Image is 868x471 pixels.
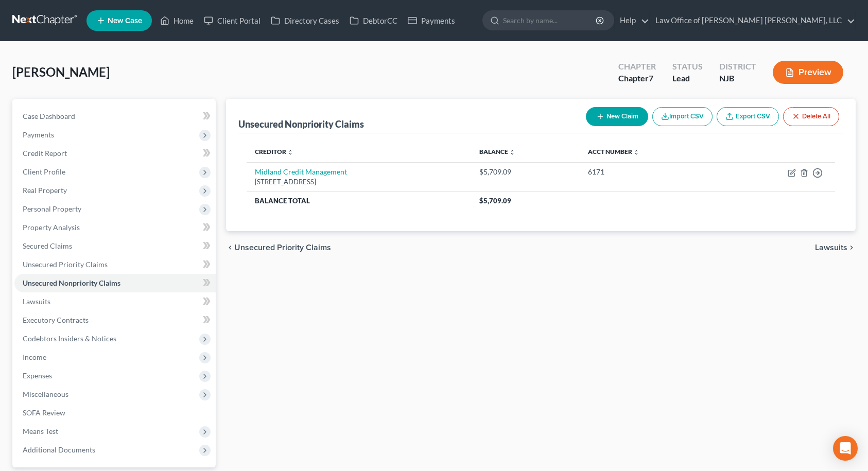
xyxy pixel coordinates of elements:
[255,167,347,176] a: Midland Credit Management
[773,61,843,84] button: Preview
[649,73,653,83] span: 7
[23,390,68,398] span: Miscellaneous
[672,73,703,84] div: Lead
[586,107,648,126] button: New Claim
[717,107,779,126] a: Export CSV
[23,112,75,120] span: Case Dashboard
[23,149,67,158] span: Credit Report
[23,353,46,361] span: Income
[847,243,856,252] i: chevron_right
[199,11,266,30] a: Client Portal
[226,243,331,252] button: chevron_left Unsecured Priority Claims
[650,11,855,30] a: Law Office of [PERSON_NAME] [PERSON_NAME], LLC
[652,107,713,126] button: Import CSV
[403,11,460,30] a: Payments
[23,316,89,324] span: Executory Contracts
[23,408,65,417] span: SOFA Review
[815,243,856,252] button: Lawsuits chevron_right
[719,61,756,73] div: District
[287,149,293,155] i: unfold_more
[14,292,216,311] a: Lawsuits
[266,11,344,30] a: Directory Cases
[23,130,54,139] span: Payments
[23,223,80,232] span: Property Analysis
[23,186,67,195] span: Real Property
[672,61,703,73] div: Status
[23,371,52,380] span: Expenses
[255,177,463,187] div: [STREET_ADDRESS]
[815,243,847,252] span: Lawsuits
[255,148,293,155] a: Creditor unfold_more
[238,118,364,130] div: Unsecured Nonpriority Claims
[503,11,597,30] input: Search by name...
[23,334,116,343] span: Codebtors Insiders & Notices
[14,107,216,126] a: Case Dashboard
[479,197,511,205] span: $5,709.09
[588,167,712,177] div: 6171
[479,148,515,155] a: Balance unfold_more
[479,167,571,177] div: $5,709.09
[108,17,142,25] span: New Case
[23,427,58,435] span: Means Test
[14,311,216,329] a: Executory Contracts
[14,237,216,255] a: Secured Claims
[247,191,471,210] th: Balance Total
[14,144,216,163] a: Credit Report
[23,204,81,213] span: Personal Property
[344,11,403,30] a: DebtorCC
[23,167,65,176] span: Client Profile
[618,73,656,84] div: Chapter
[12,64,110,79] span: [PERSON_NAME]
[155,11,199,30] a: Home
[14,404,216,422] a: SOFA Review
[14,274,216,292] a: Unsecured Nonpriority Claims
[509,149,515,155] i: unfold_more
[14,255,216,274] a: Unsecured Priority Claims
[23,260,108,269] span: Unsecured Priority Claims
[23,278,120,287] span: Unsecured Nonpriority Claims
[14,218,216,237] a: Property Analysis
[588,148,639,155] a: Acct Number unfold_more
[719,73,756,84] div: NJB
[23,445,95,454] span: Additional Documents
[833,436,858,461] div: Open Intercom Messenger
[226,243,234,252] i: chevron_left
[783,107,839,126] button: Delete All
[618,61,656,73] div: Chapter
[615,11,649,30] a: Help
[23,297,50,306] span: Lawsuits
[234,243,331,252] span: Unsecured Priority Claims
[23,241,72,250] span: Secured Claims
[633,149,639,155] i: unfold_more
